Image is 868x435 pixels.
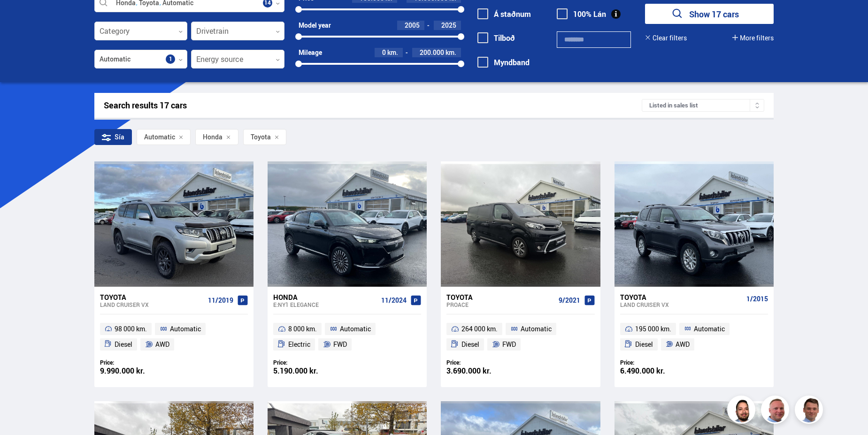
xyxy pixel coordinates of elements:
span: Electric [288,339,310,350]
span: AWD [155,339,169,350]
div: Land Cruiser VX [100,301,204,308]
div: Toyota [620,293,743,301]
span: 2005 [405,21,420,30]
div: Honda [273,293,377,301]
span: 0 [382,48,386,57]
div: 3.690.000 kr. [446,367,521,375]
div: Model year [299,22,331,29]
span: 195 000 km. [635,323,671,335]
span: 11/2019 [208,297,233,304]
span: 11/2024 [381,297,407,304]
div: Toyota [100,293,204,301]
div: Proace [446,301,554,308]
img: FbJEzSuNWCJXmdc-.webp [796,397,824,425]
button: Opna LiveChat spjallviðmót [8,4,36,32]
button: More filters [732,34,774,42]
a: Toyota Proace 9/2021 264 000 km. Automatic Diesel FWD Price: 3.690.000 kr. [441,287,600,387]
span: Automatic [521,323,552,335]
button: Clear filters [645,34,687,42]
div: 6.490.000 kr. [620,367,694,375]
label: Tilboð [477,34,515,42]
span: Honda [203,133,223,141]
span: FWD [502,339,516,350]
div: Mileage [299,49,322,56]
span: 2025 [441,21,456,30]
img: nhp88E3Fdnt1Opn2.png [729,397,757,425]
span: Diesel [635,339,653,350]
div: Sía [94,129,132,145]
span: Automatic [340,323,371,335]
img: siFngHWaQ9KaOqBr.png [762,397,791,425]
span: 264 000 km. [461,323,498,335]
span: 9/2021 [559,297,580,304]
div: 9.990.000 kr. [100,367,174,375]
div: 5.190.000 kr. [273,367,347,375]
a: Toyota Land Cruiser VX 11/2019 98 000 km. Automatic Diesel AWD Price: 9.990.000 kr. [94,287,253,387]
div: Price: [100,359,174,366]
label: 100% Lán [557,10,606,18]
span: Automatic [694,323,725,335]
span: Toyota [251,133,271,141]
a: Honda e:Ny1 ELEGANCE 11/2024 8 000 km. Automatic Electric FWD Price: 5.190.000 kr. [268,287,427,387]
span: AWD [676,339,690,350]
div: Land Cruiser VX [620,301,743,308]
a: Toyota Land Cruiser VX 1/2015 195 000 km. Automatic Diesel AWD Price: 6.490.000 kr. [615,287,774,387]
span: Diesel [461,339,479,350]
div: e:Ny1 ELEGANCE [273,301,377,308]
span: 1/2015 [746,295,768,303]
span: km. [387,49,398,56]
span: Automatic [144,133,175,141]
span: 98 000 km. [115,323,147,335]
span: 200.000 [420,48,444,57]
div: Price: [273,359,347,366]
div: Listed in sales list [642,99,764,112]
div: Price: [446,359,521,366]
div: Price: [620,359,694,366]
span: Diesel [115,339,132,350]
label: Myndband [477,58,530,67]
span: 8 000 km. [288,323,317,335]
div: Toyota [446,293,554,301]
div: Search results 17 cars [104,100,642,110]
span: Automatic [170,323,201,335]
label: Á staðnum [477,10,531,18]
span: km. [446,49,456,56]
span: FWD [333,339,347,350]
button: Show 17 cars [645,4,774,24]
